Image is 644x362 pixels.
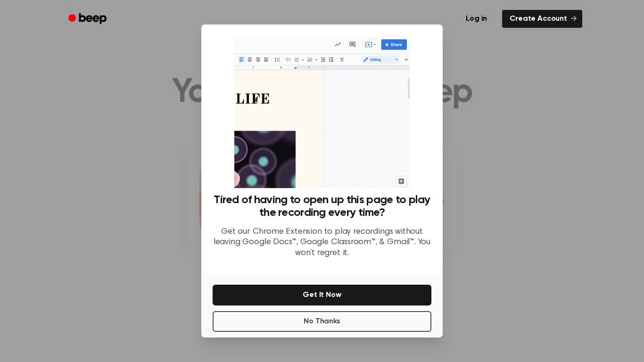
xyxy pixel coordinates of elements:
[213,194,431,219] h3: Tired of having to open up this page to play the recording every time?
[62,10,115,28] a: Beep
[456,8,496,30] a: Log in
[502,10,582,28] a: Create Account
[213,285,431,305] button: Get It Now
[234,36,409,188] img: Beep extension in action
[213,227,431,259] p: Get our Chrome Extension to play recordings without leaving Google Docs™, Google Classroom™, & Gm...
[213,311,431,332] button: No Thanks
